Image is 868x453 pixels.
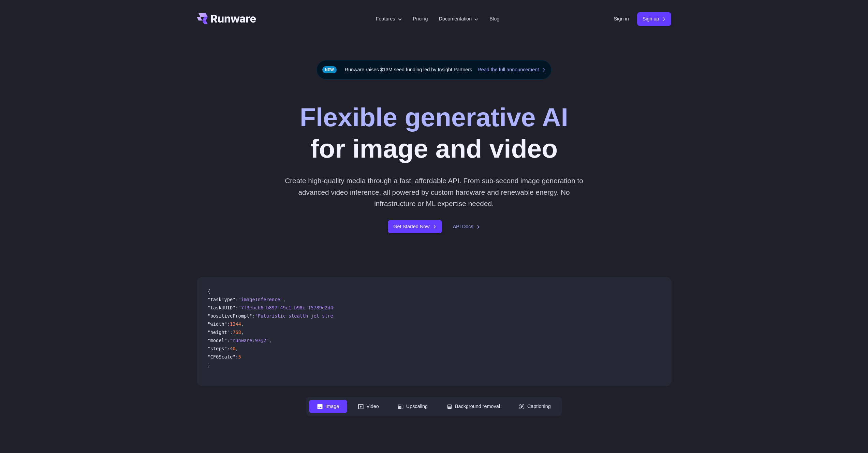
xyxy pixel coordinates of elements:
[300,101,568,164] h1: for image and video
[282,175,586,209] p: Create high-quality media through a fast, affordable API. From sub-second image generation to adv...
[376,15,402,23] label: Features
[208,313,252,319] span: "positivePrompt"
[208,330,230,335] span: "height"
[227,321,230,327] span: :
[208,338,227,343] span: "model"
[208,346,227,351] span: "steps"
[241,330,244,335] span: ,
[230,346,235,351] span: 40
[235,346,238,351] span: ,
[241,321,244,327] span: ,
[227,338,230,343] span: :
[208,297,236,302] span: "taskType"
[235,354,238,360] span: :
[230,338,269,343] span: "runware:97@2"
[511,400,559,413] button: Captioning
[235,297,238,302] span: :
[238,305,344,310] span: "7f3ebcb6-b897-49e1-b98c-f5789d2d40d7"
[197,13,256,24] a: Go to /
[255,313,509,319] span: "Futuristic stealth jet streaking through a neon-lit cityscape with glowing purple exhaust"
[208,321,227,327] span: "width"
[208,305,236,310] span: "taskUUID"
[208,362,210,368] span: }
[235,305,238,310] span: :
[489,15,499,23] a: Blog
[350,400,387,413] button: Video
[439,400,508,413] button: Background removal
[317,60,552,79] div: Runware raises $13M seed funding led by Insight Partners
[233,330,241,335] span: 768
[309,400,347,413] button: Image
[238,354,241,360] span: 5
[208,289,210,294] span: {
[388,220,442,233] a: Get Started Now
[614,15,629,23] a: Sign in
[637,12,672,26] a: Sign up
[227,346,230,351] span: :
[413,15,428,23] a: Pricing
[300,102,568,132] strong: Flexible generative AI
[238,297,283,302] span: "imageInference"
[269,338,272,343] span: ,
[208,354,236,360] span: "CFGScale"
[453,223,480,231] a: API Docs
[252,313,255,319] span: :
[477,66,546,74] a: Read the full announcement
[230,321,241,327] span: 1344
[439,15,479,23] label: Documentation
[283,297,285,302] span: ,
[390,400,436,413] button: Upscaling
[230,330,233,335] span: :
